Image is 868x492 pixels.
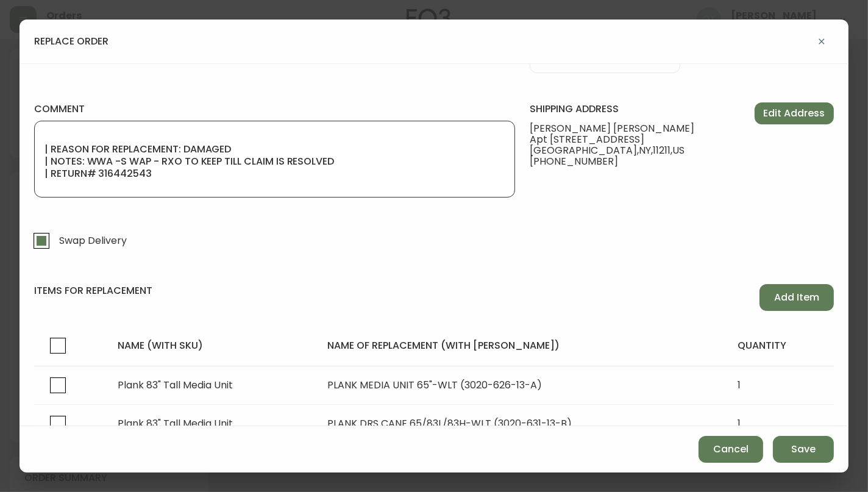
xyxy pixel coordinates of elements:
span: [GEOGRAPHIC_DATA] , NY , 11211 , US [530,145,728,156]
textarea: ORIGINAL ORDER: 4134221 | REASON FOR REPLACEMENT: DAMAGED | NOTES: WWA -S WAP - RXO TO KEEP TILL ... [44,129,505,190]
span: PLANK DRS CANE 65/83L/83H-WLT (3020-631-13-B) [327,416,572,430]
label: comment [34,102,515,116]
span: [PHONE_NUMBER] [530,156,728,167]
span: Add Item [774,291,819,304]
span: [PERSON_NAME] [PERSON_NAME] [530,123,728,134]
span: Apt [STREET_ADDRESS] [530,134,728,145]
span: PLANK MEDIA UNIT 65"-WLT (3020-626-13-A) [327,378,542,392]
h4: items for replacement [34,284,152,298]
span: Cancel [713,443,749,456]
button: Edit Address [755,102,834,124]
span: Plank 83" Tall Media Unit [118,378,233,392]
h4: name of replacement (with [PERSON_NAME]) [327,339,718,352]
span: Plank 83" Tall Media Unit [118,416,233,430]
span: Save [791,443,816,456]
span: Edit Address [764,107,825,120]
span: Swap Delivery [59,234,127,247]
button: Cancel [699,436,763,463]
h4: shipping address [530,102,728,116]
h4: replace order [34,35,108,48]
button: Add Item [759,284,834,311]
h4: name (with sku) [118,339,308,352]
span: 1 [738,378,741,392]
button: Save [773,436,834,463]
span: 1 [738,416,741,430]
h4: quantity [738,339,824,352]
